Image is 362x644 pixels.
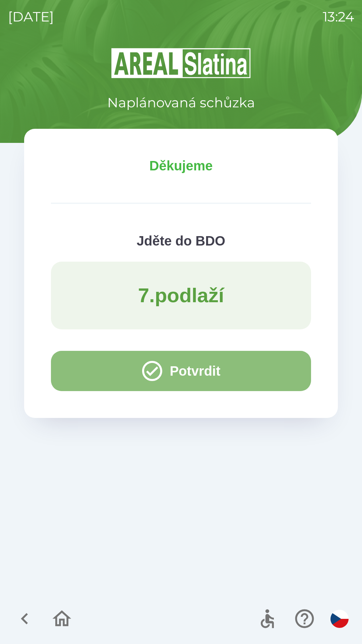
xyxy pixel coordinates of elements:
img: Logo [24,47,338,79]
p: 7 . podlaží [138,283,224,308]
p: 13:24 [323,7,354,27]
button: Potvrdit [51,351,311,391]
p: [DATE] [8,7,54,27]
p: Naplánovaná schůzka [107,93,255,113]
img: cs flag [330,610,349,628]
p: Děkujeme [51,156,311,176]
p: Jděte do BDO [51,231,311,251]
